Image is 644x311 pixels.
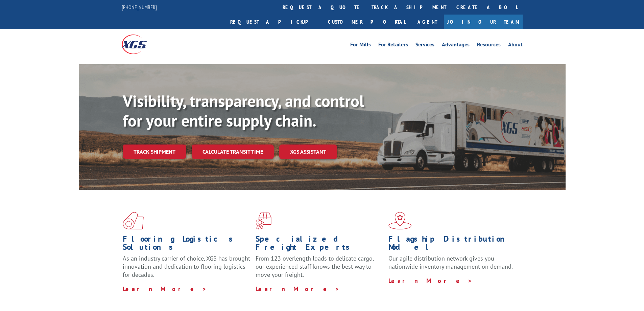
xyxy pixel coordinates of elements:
a: Join Our Team [444,15,523,29]
h1: Flooring Logistics Solutions [123,235,251,254]
a: Resources [477,42,501,49]
a: For Retailers [378,42,408,49]
a: For Mills [350,42,371,49]
a: Learn More > [388,277,473,285]
a: Customer Portal [323,15,411,29]
h1: Flagship Distribution Model [388,235,516,254]
a: Advantages [442,42,470,49]
a: Agent [411,15,444,29]
a: Learn More > [256,285,340,293]
span: Our agile distribution network gives you nationwide inventory management on demand. [388,254,513,270]
a: Track shipment [123,145,186,159]
span: As an industry carrier of choice, XGS has brought innovation and dedication to flooring logistics... [123,254,250,279]
a: Calculate transit time [192,145,274,159]
h1: Specialized Freight Experts [256,235,383,254]
a: XGS ASSISTANT [279,145,337,159]
img: xgs-icon-focused-on-flooring-red [256,212,271,229]
p: From 123 overlength loads to delicate cargo, our experienced staff knows the best way to move you... [256,254,383,285]
a: Learn More > [123,285,207,293]
img: xgs-icon-flagship-distribution-model-red [388,212,412,229]
b: Visibility, transparency, and control for your entire supply chain. [123,90,364,131]
a: About [508,42,523,49]
a: Services [415,42,434,49]
img: xgs-icon-total-supply-chain-intelligence-red [123,212,144,229]
a: [PHONE_NUMBER] [122,4,157,10]
a: Request a pickup [225,15,323,29]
